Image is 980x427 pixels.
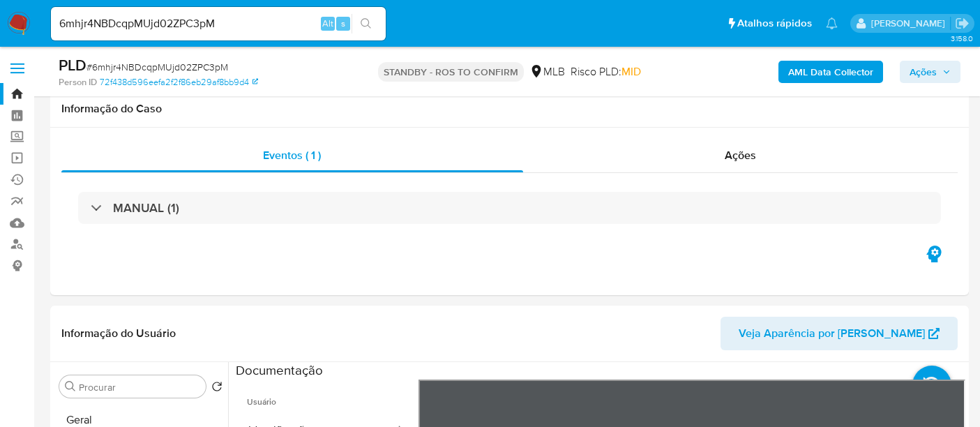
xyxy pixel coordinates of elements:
[737,16,812,31] span: Atalhos rápidos
[900,61,960,83] button: Ações
[826,17,838,29] a: Notificações
[529,64,565,80] div: MLB
[61,327,176,340] h1: Informação do Usuário
[725,147,756,163] span: Ações
[778,61,883,83] button: AML Data Collector
[263,147,321,163] span: Eventos ( 1 )
[78,192,941,224] div: MANUAL (1)
[910,61,937,83] span: Ações
[61,102,958,116] h1: Informação do Caso
[378,62,524,82] p: STANDBY - ROS TO CONFIRM
[621,63,641,80] span: MID
[79,381,200,394] input: Procurar
[352,14,380,33] button: search-icon
[721,317,958,350] button: Veja Aparência por [PERSON_NAME]
[571,64,641,80] span: Risco PLD:
[59,76,97,89] b: Person ID
[739,317,925,350] span: Veja Aparência por [PERSON_NAME]
[86,60,228,74] span: # 6mhjr4NBDcqpMUjd02ZPC3pM
[788,61,873,83] b: AML Data Collector
[51,15,386,33] input: Pesquise usuários ou casos...
[59,54,86,76] b: PLD
[211,381,223,396] button: Retornar ao pedido padrão
[65,381,76,392] button: Procurar
[322,17,333,30] span: Alt
[100,76,258,89] a: 72f438d596eefa2f2f86eb29af8bb9d4
[341,17,345,30] span: s
[955,16,970,31] a: Sair
[113,200,179,216] h3: MANUAL (1)
[871,17,950,30] p: erico.trevizan@mercadopago.com.br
